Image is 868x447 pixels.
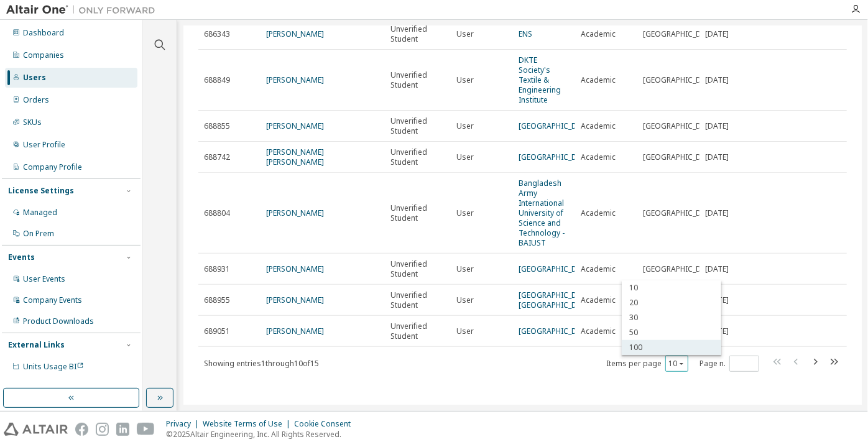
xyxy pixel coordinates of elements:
[23,73,46,83] div: Users
[390,70,445,90] span: Unverified Student
[266,147,324,167] a: [PERSON_NAME] [PERSON_NAME]
[456,264,474,274] span: User
[23,274,65,284] div: User Events
[204,295,230,305] span: 688955
[390,290,445,310] span: Unverified Student
[705,264,729,274] span: [DATE]
[23,229,54,239] div: On Prem
[266,264,324,274] a: [PERSON_NAME]
[390,321,445,341] span: Unverified Student
[581,326,616,336] span: Academic
[643,208,718,218] span: [GEOGRAPHIC_DATA]
[519,55,561,105] a: DKTE Society's Textile & Engineering Institute
[166,429,358,440] p: © 2025 Altair Engineering, Inc. All Rights Reserved.
[204,121,230,131] span: 688855
[204,152,230,162] span: 688742
[166,419,203,429] div: Privacy
[622,310,721,325] div: 30
[390,24,445,44] span: Unverified Student
[96,423,109,436] img: instagram.svg
[581,152,616,162] span: Academic
[581,29,616,39] span: Academic
[137,423,155,436] img: youtube.svg
[622,280,721,295] div: 10
[668,359,685,369] button: 10
[581,264,616,274] span: Academic
[390,259,445,279] span: Unverified Student
[705,75,729,85] span: [DATE]
[116,423,129,436] img: linkedin.svg
[456,152,474,162] span: User
[266,295,324,305] a: [PERSON_NAME]
[8,186,74,196] div: License Settings
[456,295,474,305] span: User
[581,75,616,85] span: Academic
[266,75,324,85] a: [PERSON_NAME]
[4,423,68,436] img: altair_logo.svg
[266,208,324,218] a: [PERSON_NAME]
[643,264,718,274] span: [GEOGRAPHIC_DATA]
[705,152,729,162] span: [DATE]
[519,121,593,131] a: [GEOGRAPHIC_DATA]
[705,208,729,218] span: [DATE]
[705,29,729,39] span: [DATE]
[6,4,162,16] img: Altair One
[294,419,358,429] div: Cookie Consent
[519,152,593,162] a: [GEOGRAPHIC_DATA]
[519,290,595,310] a: [GEOGRAPHIC_DATA], [GEOGRAPHIC_DATA]
[519,29,532,39] a: ENS
[581,121,616,131] span: Academic
[23,50,64,60] div: Companies
[606,356,688,372] span: Items per page
[390,116,445,136] span: Unverified Student
[266,121,324,131] a: [PERSON_NAME]
[23,316,94,326] div: Product Downloads
[519,178,565,248] a: Bangladesh Army International University of Science and Technology - BAIUST
[643,121,718,131] span: [GEOGRAPHIC_DATA]
[203,419,294,429] div: Website Terms of Use
[23,118,42,127] div: SKUs
[23,28,64,38] div: Dashboard
[581,295,616,305] span: Academic
[204,326,230,336] span: 689051
[204,75,230,85] span: 688849
[23,295,82,305] div: Company Events
[699,356,759,372] span: Page n.
[456,29,474,39] span: User
[204,358,319,369] span: Showing entries 1 through 10 of 15
[519,264,593,274] a: [GEOGRAPHIC_DATA]
[266,326,324,336] a: [PERSON_NAME]
[622,340,721,355] div: 100
[204,29,230,39] span: 686343
[23,208,57,218] div: Managed
[23,140,65,150] div: User Profile
[390,203,445,223] span: Unverified Student
[581,208,616,218] span: Academic
[456,121,474,131] span: User
[622,295,721,310] div: 20
[23,95,49,105] div: Orders
[456,326,474,336] span: User
[8,252,35,262] div: Events
[643,29,718,39] span: [GEOGRAPHIC_DATA]
[456,75,474,85] span: User
[622,325,721,340] div: 50
[75,423,88,436] img: facebook.svg
[390,147,445,167] span: Unverified Student
[8,340,65,350] div: External Links
[456,208,474,218] span: User
[705,121,729,131] span: [DATE]
[23,361,84,372] span: Units Usage BI
[519,326,593,336] a: [GEOGRAPHIC_DATA]
[23,162,82,172] div: Company Profile
[643,152,718,162] span: [GEOGRAPHIC_DATA]
[266,29,324,39] a: [PERSON_NAME]
[204,264,230,274] span: 688931
[643,75,718,85] span: [GEOGRAPHIC_DATA]
[204,208,230,218] span: 688804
